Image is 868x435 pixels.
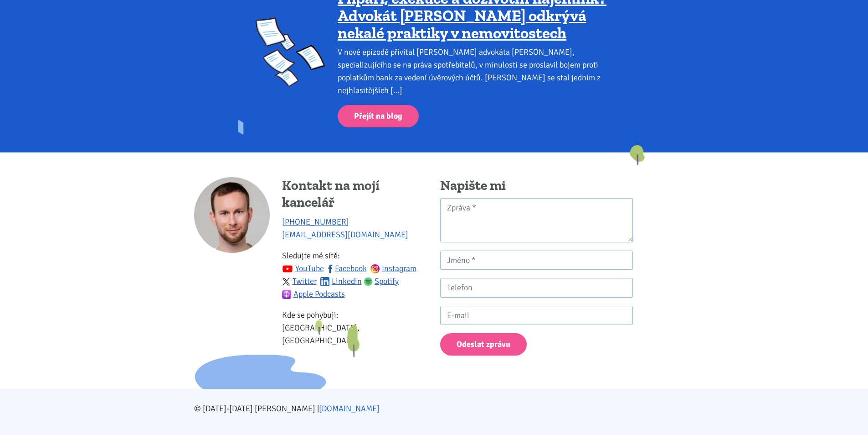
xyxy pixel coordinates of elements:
[326,264,335,273] img: fb.svg
[282,290,291,299] img: apple-podcasts.png
[338,46,612,97] div: V nové epizodě přivítal [PERSON_NAME] advokáta [PERSON_NAME], specializujícího se na práva spotře...
[326,263,367,273] a: Facebook
[282,289,345,299] a: Apple Podcasts
[364,276,399,286] a: Spotify
[282,230,408,240] a: [EMAIL_ADDRESS][DOMAIN_NAME]
[440,278,633,298] input: Telefon
[338,105,419,127] a: Přejít na blog
[282,217,349,227] a: [PHONE_NUMBER]
[440,251,633,270] input: Jméno *
[282,309,428,347] p: Kde se pohybuji: [GEOGRAPHIC_DATA], [GEOGRAPHIC_DATA]
[364,277,373,286] img: spotify.png
[282,276,317,286] a: Twitter
[370,264,380,273] img: ig.svg
[282,263,324,273] a: YouTube
[370,263,416,273] a: Instagram
[188,402,680,415] div: © [DATE]-[DATE] [PERSON_NAME] |
[440,198,633,356] form: Kontaktní formulář
[194,177,270,253] img: Tomáš Kučera
[282,177,428,211] h4: Kontakt na mojí kancelář
[282,249,428,300] p: Sledujte mé sítě:
[440,306,633,325] input: E-mail
[320,277,329,286] img: linkedin.svg
[320,276,362,286] a: Linkedin
[319,404,380,414] a: [DOMAIN_NAME]
[440,177,633,194] h4: Napište mi
[440,333,527,356] button: Odeslat zprávu
[282,278,290,286] img: twitter.svg
[282,263,293,274] img: youtube.svg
